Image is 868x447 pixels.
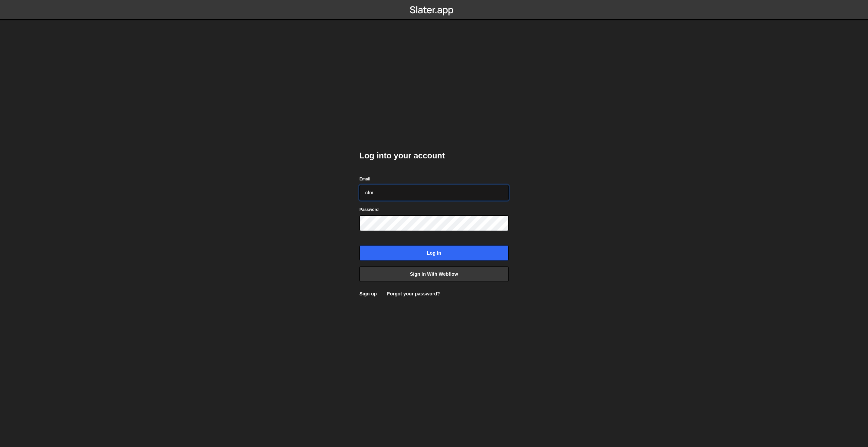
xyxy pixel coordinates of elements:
[359,150,509,161] h2: Log into your account
[359,266,509,282] a: Sign in with Webflow
[359,176,370,182] label: Email
[359,206,379,213] label: Password
[387,291,440,296] a: Forgot your password?
[359,245,509,261] input: Log in
[359,291,377,296] a: Sign up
